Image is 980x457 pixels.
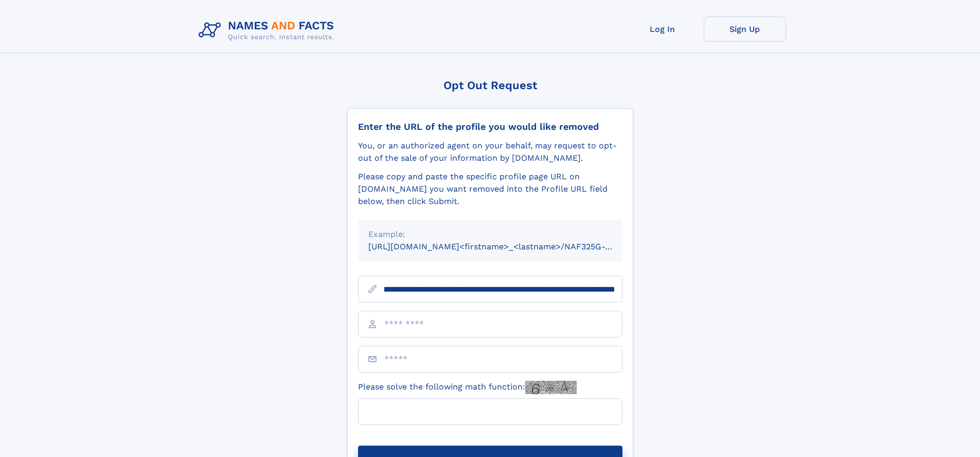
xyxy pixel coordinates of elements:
[621,16,704,42] a: Log In
[368,242,642,251] small: [URL][DOMAIN_NAME]<firstname>_<lastname>/NAF325G-xxxxxxxx
[358,121,622,132] div: Enter the URL of the profile you would like removed
[358,381,577,394] label: Please solve the following math function:
[704,16,786,42] a: Sign Up
[368,228,612,241] div: Example:
[358,140,622,164] div: You, or an authorized agent on your behalf, may request to opt-out of the sale of your informatio...
[347,79,633,92] div: Opt Out Request
[194,16,343,44] img: Logo Names and Facts
[358,171,622,208] div: Please copy and paste the specific profile page URL on [DOMAIN_NAME] you want removed into the Pr...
